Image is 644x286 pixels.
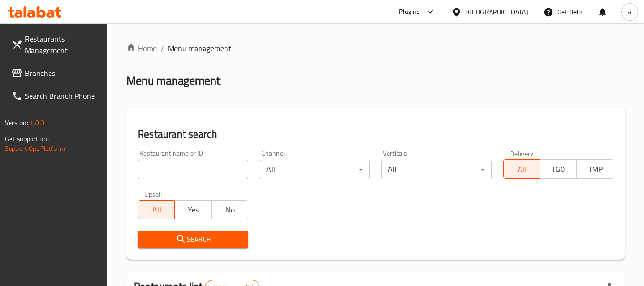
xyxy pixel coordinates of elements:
span: Restaurants Management [25,33,100,56]
span: 1.0.0 [30,117,44,129]
span: TGO [544,162,573,176]
span: Branches [25,67,100,79]
h2: Restaurant search [138,127,613,141]
a: Home [126,42,157,54]
a: Restaurants Management [4,27,108,62]
span: Yes [179,203,208,217]
span: Version: [5,117,28,129]
span: TMP [581,162,610,176]
a: Support.OpsPlatform [5,142,65,155]
div: All [260,160,370,179]
label: Upsell [144,191,162,197]
button: All [503,159,541,179]
h2: Menu management [126,73,220,88]
span: No [215,203,245,217]
button: No [211,200,248,219]
input: Search for restaurant name or ID.. [138,160,248,179]
nav: breadcrumb [126,42,625,54]
span: Search Branch Phone [25,90,100,102]
button: Yes [174,200,212,219]
button: TGO [540,159,577,179]
span: a [628,7,631,17]
a: Branches [4,62,108,85]
button: TMP [576,159,613,179]
button: All [138,200,175,219]
div: All [381,160,491,179]
label: Delivery [510,150,534,157]
li: / [161,42,164,54]
div: Plugins [399,6,420,18]
button: Search [138,231,248,248]
span: All [142,203,171,217]
span: All [508,162,537,176]
div: [GEOGRAPHIC_DATA] [465,7,528,17]
span: Search [145,233,240,245]
span: Menu management [168,42,231,54]
span: Get support on: [5,133,49,145]
a: Search Branch Phone [4,85,108,107]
